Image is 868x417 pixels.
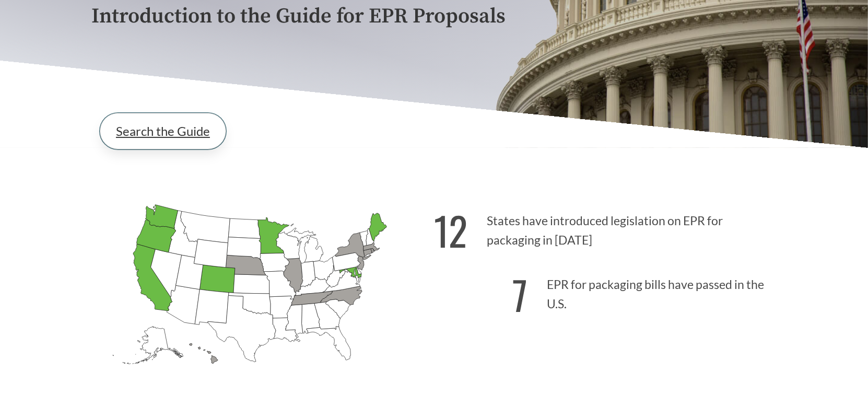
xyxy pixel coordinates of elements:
[434,195,777,260] p: States have introduced legislation on EPR for packaging in [DATE]
[434,259,777,323] p: EPR for packaging bills have passed in the U.S.
[91,5,777,28] p: Introduction to the Guide for EPR Proposals
[434,201,467,259] strong: 12
[100,113,226,149] a: Search the Guide
[512,265,527,323] strong: 7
